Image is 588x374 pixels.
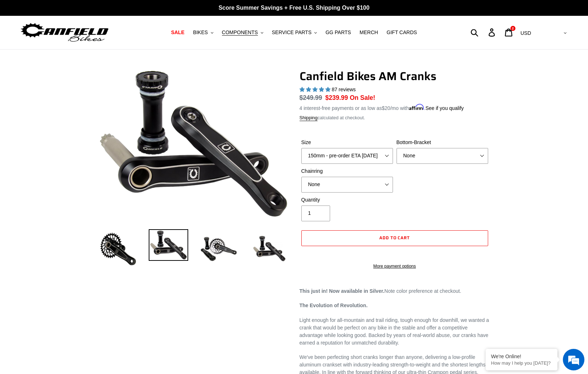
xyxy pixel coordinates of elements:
[249,229,289,269] img: Load image into Gallery viewer, CANFIELD-AM_DH-CRANKS
[350,93,375,102] span: On Sale!
[386,29,417,36] span: GIFT CARDS
[98,229,138,269] img: Load image into Gallery viewer, Canfield Bikes AM Cranks
[409,104,424,110] span: Affirm
[301,167,393,175] label: Chainring
[301,196,393,204] label: Quantity
[189,28,217,37] button: BIKES
[383,28,421,37] a: GIFT CARDS
[322,28,355,37] a: GG PARTS
[300,103,464,112] p: 4 interest-free payments or as low as /mo with .
[360,29,378,36] span: MERCH
[491,360,552,366] p: How may I help you today?
[425,105,464,111] a: See if you qualify - Learn more about Affirm Financing (opens in modal)
[512,27,514,30] span: 2
[379,234,410,241] span: Add to cart
[300,114,490,121] div: calculated at checkout.
[222,29,258,36] span: COMPONENTS
[325,94,348,101] span: $239.99
[272,29,311,36] span: SERVICE PARTS
[301,263,488,269] a: More payment options
[301,230,488,246] button: Add to cart
[193,29,208,36] span: BIKES
[491,354,552,359] div: We're Online!
[300,287,490,295] p: Note color preference at checkout.
[300,69,490,83] h1: Canfield Bikes AM Cranks
[325,29,351,36] span: GG PARTS
[474,24,493,40] input: Search
[268,28,320,37] button: SERVICE PARTS
[300,94,322,101] s: $249.99
[218,28,267,37] button: COMPONENTS
[300,303,368,308] strong: The Evolution of Revolution.
[356,28,381,37] a: MERCH
[149,229,188,261] img: Load image into Gallery viewer, Canfield Cranks
[501,25,518,40] a: 2
[300,317,490,347] p: Light enough for all-mountain and trail riding, tough enough for downhill, we wanted a crank that...
[167,28,188,37] a: SALE
[300,288,385,294] strong: This just in! Now available in Silver.
[332,87,356,92] span: 87 reviews
[300,87,332,92] span: 4.97 stars
[199,229,239,269] img: Load image into Gallery viewer, Canfield Bikes AM Cranks
[300,115,318,121] a: Shipping
[171,29,184,36] span: SALE
[301,139,393,146] label: Size
[397,139,488,146] label: Bottom-Bracket
[382,105,390,111] span: $20
[20,21,110,44] img: Canfield Bikes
